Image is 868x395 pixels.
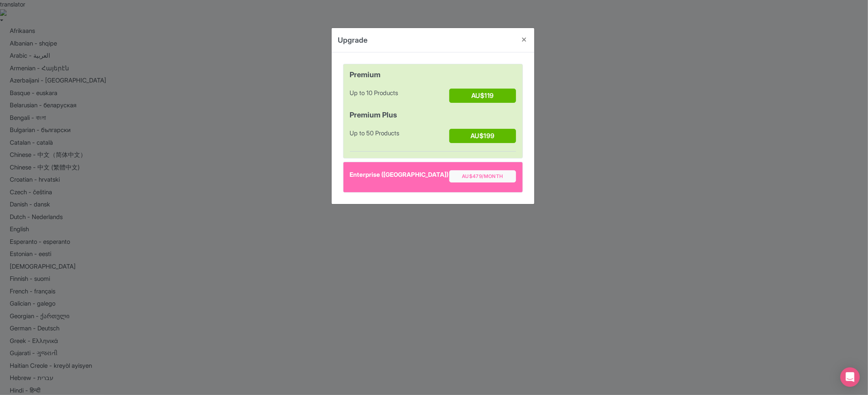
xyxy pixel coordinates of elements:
h4: Premium Plus [350,111,516,119]
button: AU$119 [449,89,516,103]
button: AU$199 [449,129,516,143]
h4: Premium [350,71,516,79]
div: Up to 10 Products [350,89,450,106]
h4: Upgrade [338,35,368,46]
div: Up to 50 Products [350,129,450,146]
button: Close [515,28,534,51]
div: Enterprise ([GEOGRAPHIC_DATA]) [350,170,450,186]
button: AU$479/month [449,170,516,182]
div: Open Intercom Messenger [840,367,860,387]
